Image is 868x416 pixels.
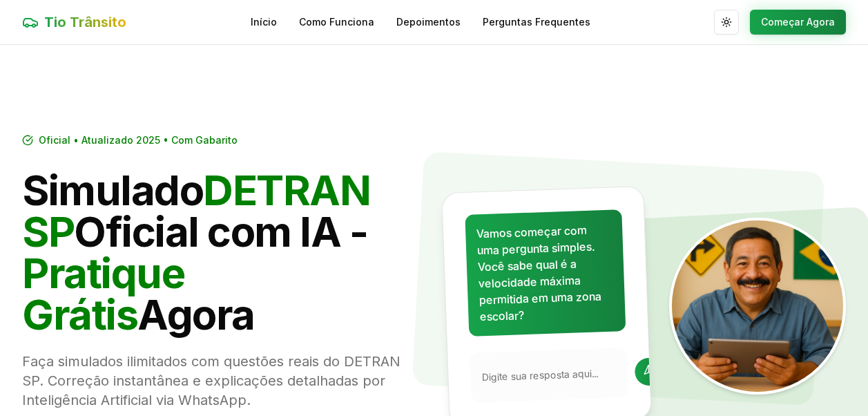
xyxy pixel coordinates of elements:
span: Pratique Grátis [22,248,184,339]
a: Como Funciona [299,15,374,29]
p: Vamos começar com uma pergunta simples. Você sabe qual é a velocidade máxima permitida em uma zon... [476,221,613,325]
a: Perguntas Frequentes [483,15,590,29]
h1: Simulado Oficial com IA - Agora [22,169,423,335]
a: Depoimentos [396,15,461,29]
span: Tio Trânsito [44,12,126,32]
span: Oficial • Atualizado 2025 • Com Gabarito [39,133,238,147]
a: Início [251,15,277,29]
p: Faça simulados ilimitados com questões reais do DETRAN SP. Correção instantânea e explicações det... [22,352,423,410]
span: DETRAN SP [22,165,370,256]
button: Começar Agora [750,10,846,35]
a: Tio Trânsito [22,12,126,32]
img: Tio Trânsito [669,218,846,395]
input: Digite sua resposta aqui... [481,366,627,384]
